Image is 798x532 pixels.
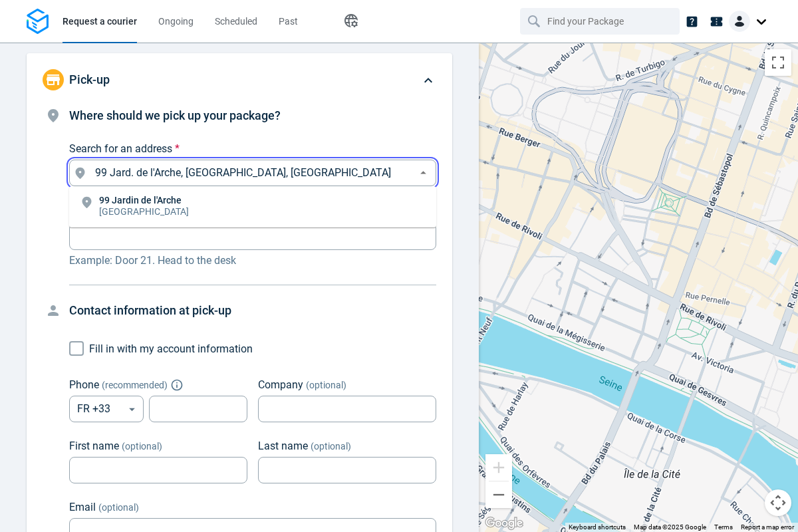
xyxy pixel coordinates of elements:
[122,441,162,452] span: (optional)
[99,196,189,205] p: 99 Jardin de l'Arche
[99,205,189,218] p: [GEOGRAPHIC_DATA]
[482,515,526,532] img: Google
[482,515,526,532] a: Open this area in Google Maps (opens a new window)
[27,9,49,35] img: Logo
[729,11,750,32] img: Client
[98,502,139,513] span: (optional)
[485,481,512,508] button: Zoom out
[27,53,452,106] div: Pick-up
[69,301,436,320] h4: Contact information at pick-up
[69,142,172,155] span: Search for an address
[69,253,436,269] p: Example: Door 21. Head to the desk
[765,489,791,516] button: Map camera controls
[485,454,512,481] button: Zoom in
[547,9,655,34] input: Find your Package
[69,440,119,452] span: First name
[63,16,137,27] span: Request a courier
[258,378,303,391] span: Company
[714,523,733,531] a: Terms
[279,16,298,27] span: Past
[69,501,96,513] span: Email
[158,16,194,27] span: Ongoing
[765,49,791,76] button: Toggle fullscreen view
[415,165,432,182] button: Close
[634,523,706,531] span: Map data ©2025 Google
[306,380,346,390] span: (optional)
[215,16,257,27] span: Scheduled
[258,440,308,452] span: Last name
[69,396,144,422] div: FR +33
[69,378,99,391] span: Phone
[311,441,351,452] span: (optional)
[569,523,626,532] button: Keyboard shortcuts
[69,72,110,86] span: Pick-up
[741,523,794,531] a: Report a map error
[89,342,253,355] span: Fill in with my account information
[102,380,168,390] span: ( recommended )
[69,108,281,122] span: Where should we pick up your package?
[173,381,181,389] button: Explain "Recommended"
